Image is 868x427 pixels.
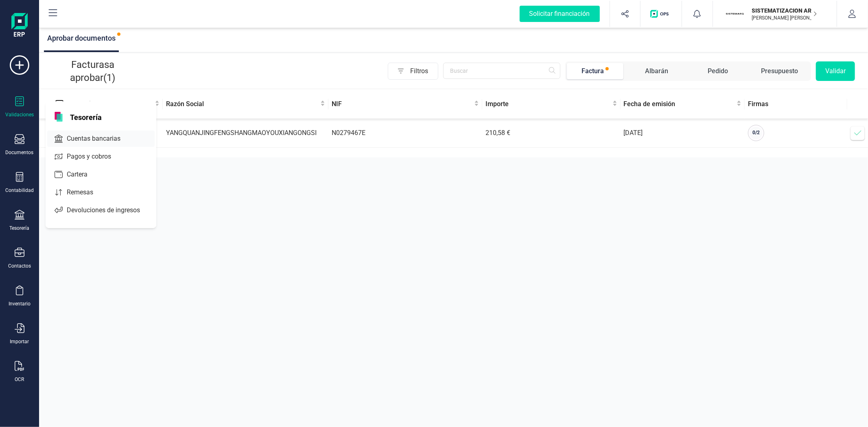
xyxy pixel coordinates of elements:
[582,66,604,76] div: Factura
[83,99,153,109] span: Número
[761,66,798,76] div: Presupuesto
[63,170,102,179] span: Cartera
[11,13,28,39] img: Logo Finanedi
[10,225,30,231] div: Tesorería
[10,338,29,345] div: Importar
[9,301,31,307] div: Inventario
[63,187,108,197] span: Remesas
[328,119,482,148] td: N0279467E
[8,263,31,269] div: Contactos
[650,10,672,18] img: Logo de OPS
[645,1,677,27] button: Logo de OPS
[645,66,668,76] div: Albarán
[443,63,560,79] input: Buscar
[47,34,116,42] span: Aprobar documentos
[621,119,745,148] td: [DATE]
[482,119,621,148] td: 210,58 €
[485,99,611,109] span: Importe
[63,205,155,215] span: Devoluciones de ingresos
[5,111,34,118] div: Validaciones
[723,1,827,27] button: SISISTEMATIZACION ARQUITECTONICA EN REFORMAS SL[PERSON_NAME] [PERSON_NAME]
[745,90,847,119] th: Firmas
[816,61,855,81] button: Validar
[410,63,438,79] span: Filtros
[5,187,34,194] div: Contabilidad
[624,99,735,109] span: Fecha de emisión
[520,6,600,22] div: Solicitar financiación
[52,58,133,84] p: Facturas a aprobar (1)
[388,63,438,80] button: Filtros
[6,149,34,156] div: Documentos
[65,112,107,122] span: Tesorería
[166,99,319,109] span: Razón Social
[510,1,610,27] button: Solicitar financiación
[15,376,24,383] div: OCR
[726,5,744,23] img: SI
[752,7,817,15] p: SISTEMATIZACION ARQUITECTONICA EN REFORMAS SL
[332,99,472,109] span: NIF
[708,66,728,76] div: Pedido
[63,134,135,144] span: Cuentas bancarias
[752,15,817,21] p: [PERSON_NAME] [PERSON_NAME]
[163,119,328,148] td: YANGQUANJINGFENGSHANGMAOYOUXIANGONGSI
[63,152,126,161] span: Pagos y cobros
[752,130,760,135] span: 0 / 2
